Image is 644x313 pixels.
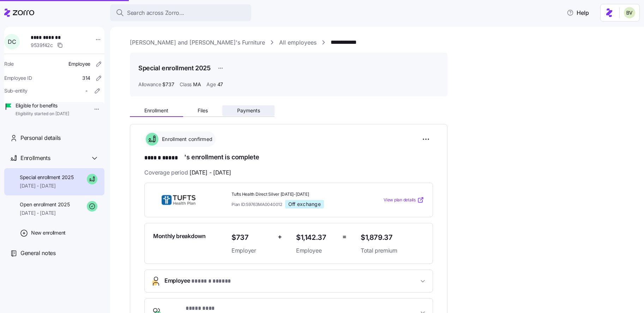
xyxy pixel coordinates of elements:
[127,8,184,17] span: Search across Zorro...
[144,153,433,163] h1: 's enrollment is complete
[31,229,66,236] span: New enrollment
[20,201,70,208] span: Open enrollment 2025
[567,8,589,17] span: Help
[189,168,231,177] span: [DATE] - [DATE]
[361,246,424,255] span: Total premium
[279,38,317,47] a: All employees
[153,192,204,208] img: THP Direct
[8,39,16,45] span: D C
[288,201,321,207] span: Off exchange
[4,60,14,67] span: Role
[16,111,69,117] span: Eligibility started on [DATE]
[20,134,61,142] span: Personal details
[20,154,50,163] span: Enrollments
[361,232,424,243] span: $1,879.37
[342,232,347,242] span: =
[217,81,223,88] span: 47
[206,81,216,88] span: Age
[20,249,56,258] span: General notes
[144,108,168,113] span: Enrollment
[384,196,424,203] a: View plan details
[138,81,161,88] span: Allowance
[4,75,32,82] span: Employee ID
[296,232,337,243] span: $1,142.37
[624,7,635,18] img: 676487ef2089eb4995defdc85707b4f5
[164,276,235,286] span: Employee
[237,108,260,113] span: Payments
[180,81,192,88] span: Class
[20,174,74,181] span: Special enrollment 2025
[20,209,70,217] span: [DATE] - [DATE]
[85,87,88,94] span: -
[130,38,265,47] a: [PERSON_NAME] and [PERSON_NAME]'s Furniture
[561,6,595,20] button: Help
[384,197,416,203] span: View plan details
[160,136,212,143] span: Enrollment confirmed
[231,201,282,207] span: Plan ID: 59763MA0040012
[231,191,355,197] span: Tufts Health Direct Silver [DATE]-[DATE]
[198,108,208,113] span: Files
[162,81,174,88] span: $737
[153,232,206,241] span: Monthly breakdown
[193,81,201,88] span: MA
[82,75,90,82] span: 314
[296,246,337,255] span: Employee
[4,87,28,94] span: Sub-entity
[144,168,231,177] span: Coverage period
[110,4,251,21] button: Search across Zorro...
[231,246,272,255] span: Employer
[231,232,272,243] span: $737
[278,232,282,242] span: +
[20,182,74,189] span: [DATE] - [DATE]
[68,60,90,67] span: Employee
[138,64,211,72] h1: Special enrollment 2025
[16,102,69,109] span: Eligible for benefits
[31,42,53,49] span: 9539f42c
